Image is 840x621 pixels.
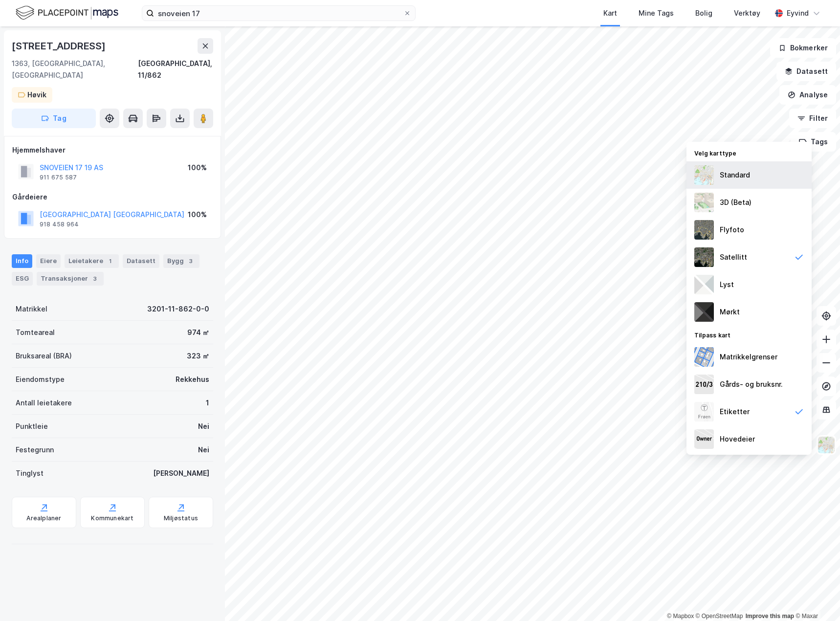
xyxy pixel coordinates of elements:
div: 918 458 964 [40,221,79,228]
div: Leietakere [65,254,119,268]
input: Søk på adresse, matrikkel, gårdeiere, leietakere eller personer [154,6,403,21]
div: [STREET_ADDRESS] [12,38,108,54]
div: 100% [188,209,207,221]
img: Z [694,402,714,421]
div: 1 [206,397,209,409]
div: Høvik [27,89,46,101]
button: Filter [789,109,836,128]
div: Flyfoto [720,224,744,236]
div: Antall leietakere [16,397,72,409]
div: Tomteareal [16,327,55,338]
div: Mine Tags [639,7,674,19]
img: cadastreBorders.cfe08de4b5ddd52a10de.jpeg [694,347,714,367]
div: Gårdeiere [12,191,213,203]
img: 9k= [694,247,714,267]
img: Z [817,436,836,454]
div: Eyvind [787,7,809,19]
div: Gårds- og bruksnr. [720,378,783,390]
img: Z [694,220,714,240]
div: Hjemmelshaver [12,144,213,156]
div: Datasett [123,254,159,268]
div: 3D (Beta) [720,197,752,208]
div: Lyst [720,279,734,290]
div: 323 ㎡ [187,350,209,362]
div: Rekkehus [176,374,209,385]
img: nCdM7BzjoCAAAAAElFTkSuQmCC [694,302,714,322]
div: Miljøstatus [164,514,198,522]
button: Datasett [776,62,836,81]
img: majorOwner.b5e170eddb5c04bfeeff.jpeg [694,429,714,449]
div: 3201-11-862-0-0 [147,303,209,315]
div: Satellitt [720,251,747,263]
div: Velg karttype [686,144,812,161]
div: Kart [603,7,617,19]
div: 3 [90,274,100,284]
div: Eiendomstype [16,374,65,385]
div: Verktøy [734,7,760,19]
div: Hovedeier [720,433,755,445]
div: 974 ㎡ [187,327,209,338]
a: Improve this map [746,613,794,620]
a: Mapbox [667,613,694,620]
div: Transaksjoner [37,272,104,286]
div: Matrikkelgrenser [720,351,777,363]
img: cadastreKeys.547ab17ec502f5a4ef2b.jpeg [694,375,714,394]
div: Etiketter [720,406,750,418]
div: Festegrunn [16,444,54,456]
img: luj3wr1y2y3+OchiMxRmMxRlscgabnMEmZ7DJGWxyBpucwSZnsMkZbHIGm5zBJmewyRlscgabnMEmZ7DJGWxyBpucwSZnsMkZ... [694,275,714,294]
div: Standard [720,169,750,181]
button: Tag [12,109,96,128]
div: ESG [12,272,33,286]
button: Analyse [779,85,836,105]
div: Tilpass kart [686,326,812,343]
a: OpenStreetMap [696,613,743,620]
div: 3 [186,256,196,266]
div: Info [12,254,32,268]
div: Bolig [695,7,712,19]
div: Nei [198,421,209,432]
iframe: Chat Widget [791,574,840,621]
div: Kontrollprogram for chat [791,574,840,621]
div: 1 [105,256,115,266]
img: Z [694,165,714,185]
div: Bruksareal (BRA) [16,350,72,362]
div: [GEOGRAPHIC_DATA], 11/862 [138,58,213,81]
button: Bokmerker [770,38,836,58]
div: Mørkt [720,306,740,318]
div: Punktleie [16,421,48,432]
div: [PERSON_NAME] [153,467,209,479]
div: Eiere [36,254,61,268]
div: Kommunekart [91,514,133,522]
div: 911 675 587 [40,174,77,181]
button: Tags [791,132,836,152]
div: Arealplaner [26,514,61,522]
img: logo.f888ab2527a4732fd821a326f86c7f29.svg [16,4,118,22]
div: Matrikkel [16,303,47,315]
div: 100% [188,162,207,174]
img: Z [694,193,714,212]
div: Nei [198,444,209,456]
div: Tinglyst [16,467,44,479]
div: 1363, [GEOGRAPHIC_DATA], [GEOGRAPHIC_DATA] [12,58,138,81]
div: Bygg [163,254,199,268]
